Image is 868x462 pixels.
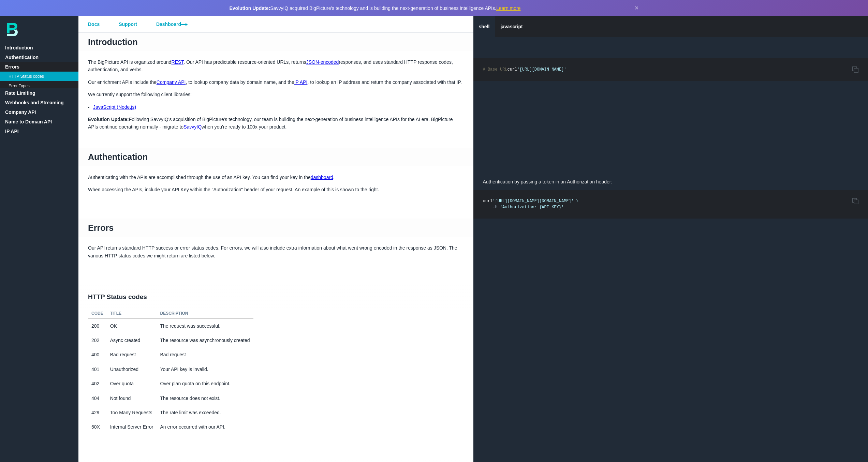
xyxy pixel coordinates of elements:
h1: Introduction [78,33,473,51]
span: # Base URL [483,67,507,72]
h1: Errors [78,219,473,237]
td: 429 [88,405,107,420]
span: '[URL][DOMAIN_NAME][DOMAIN_NAME]' [492,199,574,204]
p: Following SavvyIQ's acquisition of BigPicture's technology, our team is building the next-generat... [78,116,473,131]
a: Docs [78,16,109,32]
td: 50X [88,420,107,434]
strong: Evolution Update: [230,5,270,11]
span: 'Authorization: {API_KEY}' [500,205,564,210]
td: Your API key is invalid. [157,362,253,376]
p: Authenticating with the APIs are accomplished through the use of an API key. You can find your ke... [78,174,473,181]
h1: Authentication [78,148,473,166]
span: '[URL][DOMAIN_NAME]' [517,67,566,72]
td: The resource does not exist. [157,391,253,405]
p: Our API returns standard HTTP success or error status codes. For errors, we will also include ext... [78,244,473,259]
img: bp-logo-B-teal.svg [7,23,18,36]
a: Support [109,16,147,32]
a: shell [473,16,495,37]
th: Description [157,309,253,319]
p: We currently support the following client libraries: [78,91,473,98]
a: REST [171,59,183,65]
td: The resource was asynchronously created [157,333,253,347]
th: Title [107,309,157,319]
a: JavaScript (Node.js) [93,104,136,110]
td: The rate limit was exceeded. [157,405,253,420]
a: IP API [294,79,308,85]
button: Dismiss announcement [635,4,639,12]
a: JSON-encoded [306,59,339,65]
span: SavvyIQ acquired BigPicture's technology and is building the next-generation of business intellig... [230,5,521,11]
td: The request was successful. [157,318,253,333]
a: SavvyIQ [183,124,202,130]
h2: HTTP Status codes [78,285,473,309]
code: curl [483,67,567,72]
td: Async created [107,333,157,347]
p: When accessing the APIs, include your API Key within the "Authorization" header of your request. ... [78,186,473,193]
td: 400 [88,347,107,362]
td: Unauthorized [107,362,157,376]
td: An error occurred with our API. [157,420,253,434]
td: 402 [88,376,107,391]
span: \ [576,199,578,204]
p: Our enrichment APIs include the , to lookup company data by domain name, and the , to lookup an I... [78,78,473,86]
span: -H [492,205,497,210]
td: 202 [88,333,107,347]
a: dashboard [311,175,333,180]
td: OK [107,318,157,333]
td: Bad request [157,347,253,362]
a: Learn more [496,5,521,11]
th: Code [88,309,107,319]
td: Internal Server Error [107,420,157,434]
td: Over quota [107,376,157,391]
td: Not found [107,391,157,405]
td: Bad request [107,347,157,362]
a: Dashboard [147,16,197,32]
code: curl [483,199,579,210]
td: 404 [88,391,107,405]
td: Too Many Requests [107,405,157,420]
td: 200 [88,318,107,333]
a: javascript [495,16,528,37]
strong: Evolution Update: [88,117,129,122]
td: 401 [88,362,107,376]
p: The BigPicture API is organized around . Our API has predictable resource-oriented URLs, returns ... [78,58,473,74]
td: Over plan quota on this endpoint. [157,376,253,391]
a: Company API [157,79,186,85]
